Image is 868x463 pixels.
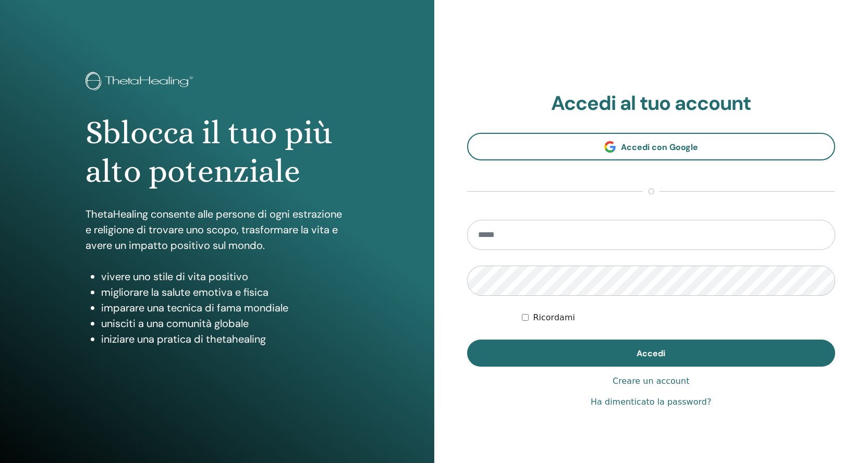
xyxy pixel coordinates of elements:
h2: Accedi al tuo account [467,92,836,116]
button: Accedi [467,340,836,367]
li: imparare una tecnica di fama mondiale [101,300,349,316]
a: Ha dimenticato la password? [591,396,711,408]
p: ThetaHealing consente alle persone di ogni estrazione e religione di trovare uno scopo, trasforma... [85,206,349,253]
div: Keep me authenticated indefinitely or until I manually logout [522,311,835,324]
li: iniziare una pratica di thetahealing [101,331,349,347]
a: Creare un account [613,375,689,387]
li: vivere uno stile di vita positivo [101,269,349,284]
label: Ricordami [533,311,574,324]
li: unisciti a una comunità globale [101,316,349,331]
li: migliorare la salute emotiva e fisica [101,284,349,300]
span: o [643,185,659,198]
span: Accedi con Google [621,142,698,153]
a: Accedi con Google [467,133,836,160]
span: Accedi [637,348,665,359]
h1: Sblocca il tuo più alto potenziale [85,114,349,191]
